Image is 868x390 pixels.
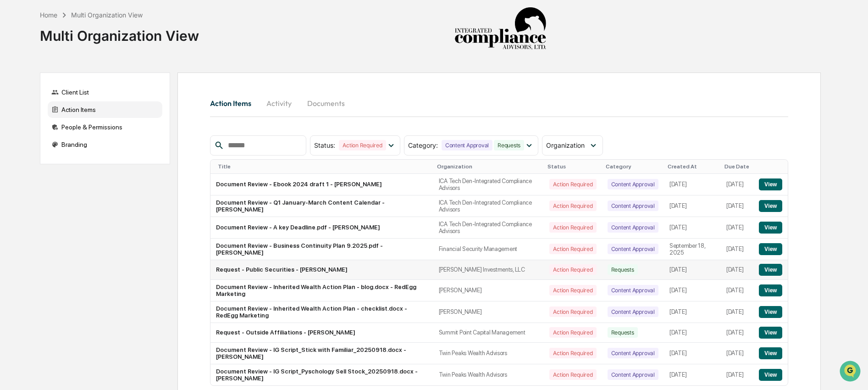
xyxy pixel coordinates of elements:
[759,369,782,381] button: View
[210,343,433,364] td: Document Review - IG Script_Stick with Familiar_20250918.docx - [PERSON_NAME]
[9,19,167,34] p: How can we help?
[9,134,17,141] div: 🔎
[664,239,721,260] td: September 18, 2025
[664,364,721,385] td: [DATE]
[724,163,750,170] div: Due Date
[300,92,352,114] button: Documents
[18,116,59,125] span: Preclearance
[210,364,433,385] td: Document Review - IG Script_Pyschology Sell Stock_20250918.docx - [PERSON_NAME]
[759,264,782,276] button: View
[66,117,74,124] div: 🗄️
[433,301,544,323] td: [PERSON_NAME]
[433,195,544,217] td: ICA Tech Den-Integrated Compliance Advisors
[608,327,638,338] div: Requests
[6,129,61,146] a: 🔎Data Lookup
[433,217,544,239] td: ICA Tech Den-Integrated Compliance Advisors
[408,141,438,149] span: Category :
[48,101,162,118] div: Action Items
[314,141,335,149] span: Status :
[664,174,721,195] td: [DATE]
[48,136,162,153] div: Branding
[549,201,596,211] div: Action Required
[433,239,544,260] td: Financial Security Management
[442,140,492,150] div: Content Approval
[210,301,433,323] td: Document Review - Inherited Wealth Action Plan - checklist.docx - RedEgg Marketing
[210,92,788,114] div: activity tabs
[71,11,143,19] div: Multi Organization View
[721,239,753,260] td: [DATE]
[547,163,598,170] div: Status
[721,364,753,385] td: [DATE]
[9,70,26,87] img: 1746055101610-c473b297-6a78-478c-a979-82029cc54cd1
[721,174,753,195] td: [DATE]
[549,348,596,358] div: Action Required
[549,369,596,380] div: Action Required
[31,70,150,79] div: Start new chat
[65,155,111,162] a: Powered byPylon
[608,369,658,380] div: Content Approval
[437,163,541,170] div: Organization
[40,11,57,19] div: Home
[48,84,162,100] div: Client List
[259,92,300,114] button: Activity
[91,156,111,162] span: Pylon
[608,222,658,233] div: Content Approval
[664,301,721,323] td: [DATE]
[9,117,17,124] div: 🖐️
[433,343,544,364] td: Twin Peaks Wealth Advisors
[759,347,782,359] button: View
[608,264,638,275] div: Requests
[433,174,544,195] td: ICA Tech Den-Integrated Compliance Advisors
[608,306,658,317] div: Content Approval
[721,343,753,364] td: [DATE]
[759,200,782,212] button: View
[433,260,544,280] td: [PERSON_NAME] Investments, LLC
[433,364,544,385] td: Twin Peaks Wealth Advisors
[759,327,782,339] button: View
[549,327,596,338] div: Action Required
[454,7,546,50] img: Integrated Compliance Advisors
[839,360,863,384] iframe: Open customer support
[664,343,721,364] td: [DATE]
[608,201,658,211] div: Content Approval
[433,280,544,301] td: [PERSON_NAME]
[31,79,116,87] div: We're available if you need us!
[6,112,63,128] a: 🖐️Preclearance
[210,217,433,239] td: Document Review - A key Deadline.pdf - [PERSON_NAME]
[210,174,433,195] td: Document Review - Ebook 2024 draft 1 - [PERSON_NAME]
[664,323,721,343] td: [DATE]
[76,116,114,125] span: Attestations
[546,141,585,149] span: Organization
[549,179,596,189] div: Action Required
[63,112,117,128] a: 🗄️Attestations
[759,243,782,255] button: View
[608,179,658,189] div: Content Approval
[759,306,782,318] button: View
[549,244,596,254] div: Action Required
[549,222,596,233] div: Action Required
[549,306,596,317] div: Action Required
[721,195,753,217] td: [DATE]
[759,178,782,190] button: View
[668,163,717,170] div: Created At
[18,133,58,142] span: Data Lookup
[664,260,721,280] td: [DATE]
[210,260,433,280] td: Request - Public Securities - [PERSON_NAME]
[210,92,259,114] button: Action Items
[759,222,782,234] button: View
[721,301,753,323] td: [DATE]
[608,244,658,254] div: Content Approval
[210,239,433,260] td: Document Review - Business Continuity Plan 9.2025.pdf - [PERSON_NAME]
[549,264,596,275] div: Action Required
[759,284,782,296] button: View
[339,140,386,150] div: Action Required
[494,140,524,150] div: Requests
[721,323,753,343] td: [DATE]
[156,73,167,84] button: Start new chat
[48,119,162,135] div: People & Permissions
[664,195,721,217] td: [DATE]
[210,195,433,217] td: Document Review - Q1 January-March Content Calendar - [PERSON_NAME]
[433,323,544,343] td: Summit Point Capital Management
